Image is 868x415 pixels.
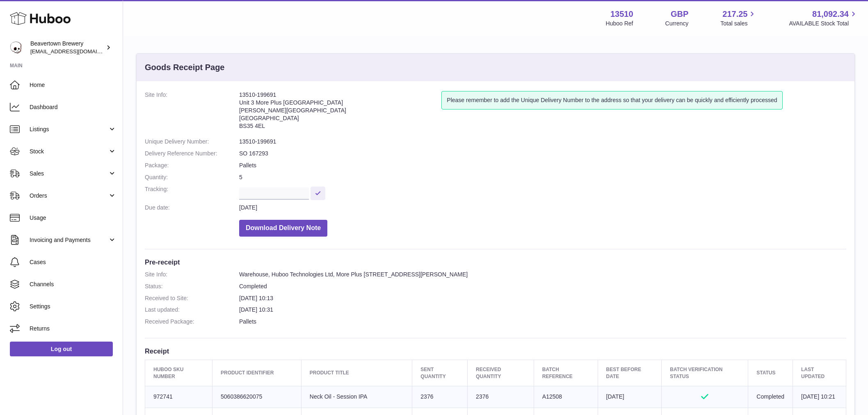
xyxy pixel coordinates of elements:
dt: Due date: [145,204,239,212]
dt: Site Info: [145,91,239,134]
span: Orders [30,192,108,200]
a: Log out [10,342,113,356]
dt: Site Info: [145,271,239,278]
td: Neck Oil - Session IPA [301,386,412,408]
dt: Received Package: [145,318,239,326]
span: Returns [30,325,116,333]
div: Beavertown Brewery [30,40,104,55]
span: Cases [30,258,116,266]
td: 5060386620075 [212,386,302,408]
dt: Unique Delivery Number: [145,138,239,146]
dt: Package: [145,162,239,169]
a: 217.25 Total sales [720,9,757,27]
th: Product title [301,360,412,386]
th: Product Identifier [212,360,302,386]
span: [EMAIL_ADDRESS][DOMAIN_NAME] [30,48,121,55]
dd: [DATE] [239,204,846,212]
th: Batch Verification Status [662,360,748,386]
span: Total sales [720,20,757,27]
span: Stock [30,148,108,155]
dd: 5 [239,173,846,181]
dd: 13510-199691 [239,138,846,146]
img: aoife@beavertownbrewery.co.uk [10,41,22,54]
a: 81,092.34 AVAILABLE Stock Total [789,9,858,27]
address: 13510-199691 Unit 3 More Plus [GEOGRAPHIC_DATA] [PERSON_NAME][GEOGRAPHIC_DATA] [GEOGRAPHIC_DATA] ... [239,91,441,134]
th: Last updated [793,360,846,386]
span: 217.25 [722,9,747,20]
dd: SO 167293 [239,150,846,157]
div: Huboo Ref [606,20,633,27]
th: Status [748,360,793,386]
dt: Last updated: [145,306,239,314]
span: Dashboard [30,103,116,111]
th: Huboo SKU Number [145,360,212,386]
th: Received Quantity [468,360,534,386]
td: 2376 [468,386,534,408]
span: Usage [30,214,116,222]
th: Sent Quantity [412,360,468,386]
td: A12508 [534,386,598,408]
div: Please remember to add the Unique Delivery Number to the address so that your delivery can be qui... [441,91,782,109]
dd: Pallets [239,162,846,169]
td: [DATE] 10:21 [793,386,846,408]
span: 81,092.34 [812,9,849,20]
td: [DATE] [598,386,662,408]
dd: [DATE] 10:13 [239,294,846,302]
dd: [DATE] 10:31 [239,306,846,314]
span: Settings [30,303,116,310]
div: Currency [665,20,689,27]
th: Best Before Date [598,360,662,386]
dt: Received to Site: [145,294,239,302]
h3: Receipt [145,347,846,356]
strong: 13510 [610,9,633,20]
dt: Delivery Reference Number: [145,150,239,157]
h3: Goods Receipt Page [145,62,225,73]
button: Download Delivery Note [239,220,327,237]
dd: Completed [239,283,846,290]
td: 2376 [412,386,468,408]
span: AVAILABLE Stock Total [789,20,858,27]
span: Sales [30,170,108,178]
span: Channels [30,280,116,288]
dt: Status: [145,283,239,290]
strong: GBP [671,9,688,20]
dt: Tracking: [145,185,239,200]
span: Home [30,81,116,89]
th: Batch Reference [534,360,598,386]
span: Invoicing and Payments [30,236,108,244]
span: Listings [30,125,108,133]
h3: Pre-receipt [145,258,846,267]
td: Completed [748,386,793,408]
dd: Warehouse, Huboo Technologies Ltd, More Plus [STREET_ADDRESS][PERSON_NAME] [239,271,846,278]
dd: Pallets [239,318,846,326]
td: 972741 [145,386,212,408]
dt: Quantity: [145,173,239,181]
